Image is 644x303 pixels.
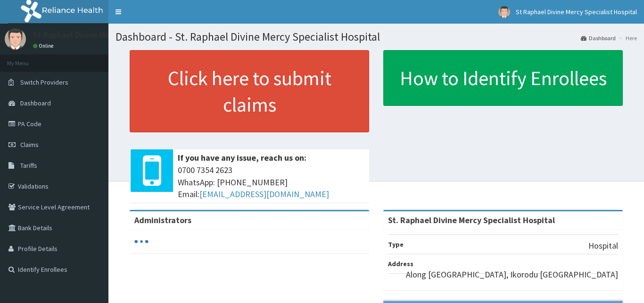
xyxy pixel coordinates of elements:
b: If you have any issue, reach us on: [178,152,306,163]
img: User Image [498,6,510,18]
svg: audio-loading [134,234,149,249]
b: Address [388,260,413,268]
a: Click here to submit claims [130,50,369,132]
li: Here [617,34,637,42]
a: Online [33,43,56,49]
span: Claims [20,140,39,149]
img: User Image [5,28,26,50]
b: Type [388,240,404,249]
h1: Dashboard - St. Raphael Divine Mercy Specialist Hospital [116,31,637,43]
p: Hospital [588,240,618,252]
a: How to Identify Enrollees [383,50,623,106]
span: Tariffs [20,161,37,170]
strong: St. Raphael Divine Mercy Specialist Hospital [388,215,555,225]
p: St Raphael Divine Mercy Specialist Hospital [33,31,192,39]
b: Administrators [134,215,191,225]
span: 0700 7354 2623 WhatsApp: [PHONE_NUMBER] Email: [178,164,364,200]
span: Switch Providers [20,78,68,87]
span: Dashboard [20,99,51,107]
span: St Raphael Divine Mercy Specialist Hospital [516,8,637,16]
a: Dashboard [581,34,616,42]
p: Along [GEOGRAPHIC_DATA], Ikorodu [GEOGRAPHIC_DATA] [406,268,618,281]
a: [EMAIL_ADDRESS][DOMAIN_NAME] [199,189,329,199]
